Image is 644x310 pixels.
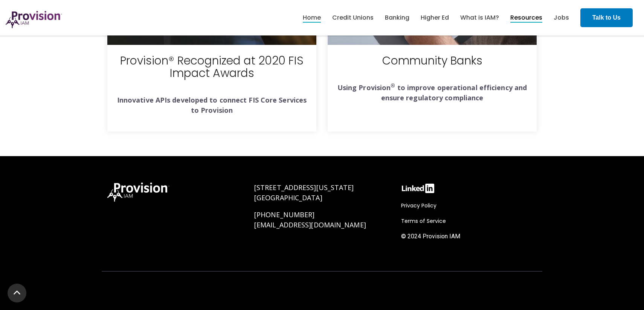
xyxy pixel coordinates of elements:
[332,11,374,24] a: Credit Unions
[107,183,169,202] img: ProvisionIAM-Logo-White@3x
[401,216,450,226] a: Terms of Service
[254,210,314,219] a: [PHONE_NUMBER]
[117,95,307,115] strong: Innovative APIs developed to connect FIS Core Services to Provision
[254,220,366,229] a: [EMAIL_ADDRESS][DOMAIN_NAME]
[401,201,440,210] a: Privacy Policy
[401,233,460,240] span: © 2024 Provision IAM
[421,11,449,24] a: Higher Ed
[385,11,409,24] a: Banking
[254,183,354,202] a: [STREET_ADDRESS][US_STATE][GEOGRAPHIC_DATA]
[401,202,436,209] span: Privacy Policy
[337,83,527,102] strong: Using Provision to improve operational efficiency and ensure regulatory compliance
[297,6,575,30] nav: menu
[460,11,499,24] a: What is IAM?
[554,11,569,24] a: Jobs
[510,11,542,24] a: Resources
[6,11,62,28] img: ProvisionIAM-Logo-Purple
[401,183,435,194] img: linkedin
[391,82,395,89] sup: ®
[303,11,321,24] a: Home
[401,217,446,225] span: Terms of Service
[580,8,633,27] a: Talk to Us
[254,193,322,202] span: [GEOGRAPHIC_DATA]
[592,14,621,21] strong: Talk to Us
[254,183,354,192] span: [STREET_ADDRESS][US_STATE]
[117,54,307,92] h3: Provision® Recognized at 2020 FIS Impact Awards
[337,54,527,79] h3: Community Banks
[401,201,537,245] div: Navigation Menu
